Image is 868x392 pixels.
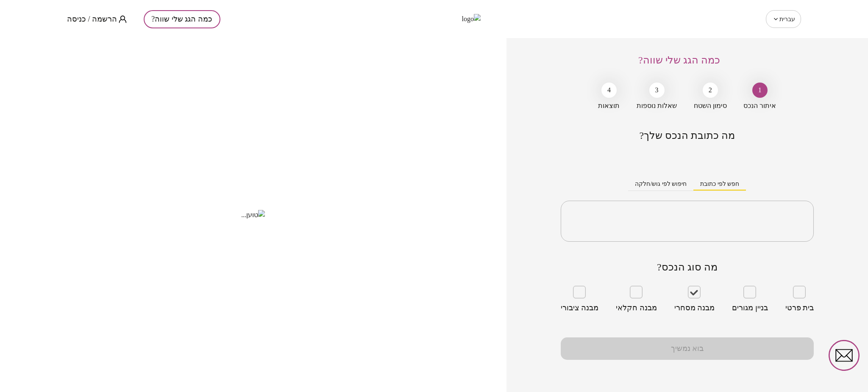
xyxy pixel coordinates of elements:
[638,55,720,66] span: כמה הגג שלי שווה?
[674,304,715,313] span: מבנה מסחרי
[640,130,735,141] span: מה כתובת הנכס שלך?
[601,83,617,98] div: 4
[241,210,265,220] img: טוען...
[766,7,801,31] div: עברית
[637,102,677,110] span: שאלות נוספות
[628,178,693,191] button: חיפוש לפי גוש/חלקה
[752,83,768,98] div: 1
[67,14,127,25] button: הרשמה / כניסה
[693,178,746,191] button: חפש לפי כתובת
[703,83,718,98] div: 2
[598,102,620,110] span: תוצאות
[732,304,768,313] span: בניין מגורים
[743,102,776,110] span: איתור הנכס
[561,261,814,273] span: מה סוג הנכס?
[561,304,599,313] span: מבנה ציבורי
[616,304,657,313] span: מבנה חקלאי
[67,15,117,23] span: הרשמה / כניסה
[785,304,814,313] span: בית פרטי
[649,83,665,98] div: 3
[144,10,220,28] button: כמה הגג שלי שווה?
[694,102,727,110] span: סימון השטח
[387,14,481,24] img: logo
